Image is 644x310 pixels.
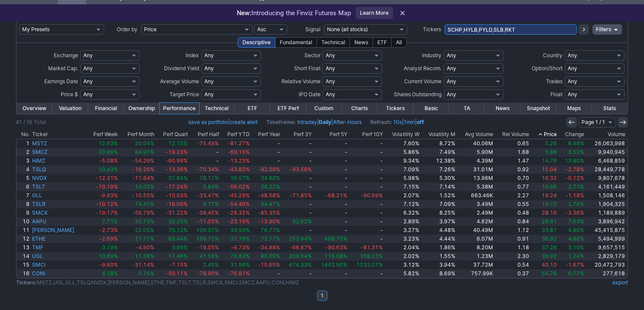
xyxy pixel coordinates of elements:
a: -2.73% [86,226,119,235]
a: -10.55% [119,191,155,200]
span: -13.23% [228,157,250,164]
a: - [349,139,384,148]
a: Maps [556,103,592,114]
span: 19.24 [542,192,557,199]
a: 0.92 [494,165,530,174]
span: -68.21% [325,192,347,199]
a: 8.25% [420,209,456,217]
a: -70.34% [189,165,220,174]
a: 2.27 [494,191,530,200]
a: 7.63% [558,217,585,226]
span: -11.64% [132,175,154,181]
a: TSLQ [31,165,85,174]
a: 1,904,325 [585,200,628,209]
a: Performance [160,103,199,114]
a: 3.49M [457,200,494,209]
span: 14.03% [135,183,154,190]
a: 0.48 [494,209,530,217]
span: 6.48% [568,140,584,147]
span: -13.90% [258,218,280,225]
a: News [484,103,520,114]
a: 6 [16,183,31,191]
a: 30.04% [119,139,155,148]
span: -81.27% [228,140,250,147]
span: | [188,118,258,127]
span: -54.29% [132,157,154,164]
a: - [349,148,384,157]
a: - [349,217,384,226]
a: - [281,183,313,191]
a: -19.17% [86,209,119,217]
span: -93.58% [290,166,312,173]
a: -85.35% [251,209,281,217]
a: - [313,217,349,226]
span: 28.91 [542,218,557,225]
span: -71.85% [290,192,312,199]
a: 19.72 [530,200,558,209]
a: - [313,183,349,191]
span: -75.49% [197,140,219,147]
a: -11.05% [189,217,220,226]
span: 20.99% [98,149,118,155]
a: 13.96M [457,174,494,183]
a: 1min [404,119,415,125]
a: - [313,165,349,174]
a: -10.19% [86,183,119,191]
span: -23.19% [228,218,250,225]
a: -54.40% [220,200,251,209]
a: save as portfolio [188,119,228,125]
div: All [391,37,407,48]
a: 4.39M [457,157,494,165]
a: -60.99% [156,157,189,165]
a: 31.01M [457,165,494,174]
a: 7.71% [86,217,119,226]
span: 15.04 [542,166,557,173]
a: -12.31% [86,174,119,183]
a: - [313,157,349,165]
a: - [313,200,349,209]
span: 2.76% [568,201,584,207]
a: 0.70 [494,174,530,183]
a: -2.78% [558,165,585,174]
span: -10.19% [96,183,118,190]
a: 10 [16,217,31,226]
span: 7.63% [568,218,584,225]
a: 3.52% [558,148,585,157]
a: -16.26% [119,165,155,174]
div: ETF [373,37,392,48]
a: 7.49% [420,148,456,157]
span: 2.71% [568,183,584,190]
a: 2 [16,148,31,157]
span: 8.77% [203,201,219,207]
a: MSTZ [31,139,85,148]
a: 5 [16,174,31,183]
span: -3.36% [566,209,584,216]
a: 5.26 [530,139,558,148]
span: 14.76 [542,157,557,164]
a: 14.76 [530,157,558,165]
a: 7.12% [384,200,420,209]
a: 663.46K [457,191,494,200]
a: - [349,183,384,191]
a: Overview [16,103,52,114]
a: 28.91 [530,217,558,226]
span: 14.45% [135,201,154,207]
span: 78.17% [199,175,219,181]
a: Daily [319,119,331,125]
a: 2.89% [384,217,420,226]
a: -13.23% [220,157,251,165]
span: -60.99% [166,157,188,164]
span: -1.18% [566,192,584,199]
a: 5.88 [530,148,558,157]
a: Charts [342,103,377,114]
a: - [251,148,281,157]
a: 8.72% [420,139,456,148]
a: -48.58% [251,191,281,200]
a: 12.38% [420,157,456,165]
a: 20.99% [86,148,119,157]
a: -9.93% [86,191,119,200]
span: 44.47% [261,201,280,207]
a: 3.97% [420,217,456,226]
a: [PERSON_NAME] [31,226,85,235]
a: 34.80% [251,174,281,183]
